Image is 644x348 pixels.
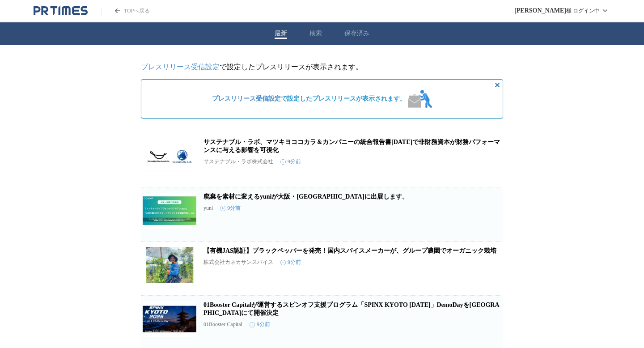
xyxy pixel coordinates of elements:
a: 廃棄を素材に変えるyuniが大阪・[GEOGRAPHIC_DATA]に出展します。 [203,193,408,200]
p: yuni [203,205,213,212]
time: 9分前 [250,321,270,328]
span: で設定したプレスリリースが表示されます。 [212,95,406,103]
button: 保存済み [344,30,369,38]
a: 01Booster Capitalが運営するスピンオフ支援プログラム「SPINX KYOTO [DATE]」DemoDayを[GEOGRAPHIC_DATA]にて開催決定 [203,301,500,316]
p: 株式会社カネカサンスパイス [203,259,273,266]
time: 9分前 [280,158,301,166]
a: PR TIMESのトップページはこちら [34,5,88,16]
time: 9分前 [220,204,241,212]
button: 非表示にする [492,80,503,90]
span: [PERSON_NAME] [514,7,566,14]
img: 廃棄を素材に変えるyuniが大阪・関西万博に出展します。 [143,193,196,229]
a: プレスリリース受信設定 [141,63,220,71]
img: 01Booster Capitalが運営するスピンオフ支援プログラム「SPINX KYOTO 2025」DemoDayを京都市にて開催決定 [143,301,196,337]
button: 最新 [275,30,287,38]
img: サステナブル・ラボ、マツキヨココカラ＆カンパニーの統合報告書2025で非財務資本が財務パフォーマンスに与える影響を可視化 [143,138,196,174]
a: 【有機JAS認証】ブラックペッパーを発売！国内スパイスメーカーが、グループ農園でオーガニック栽培 [203,247,496,254]
a: プレスリリース受信設定 [212,95,281,102]
a: サステナブル・ラボ、マツキヨココカラ＆カンパニーの統合報告書[DATE]で非財務資本が財務パフォーマンスに与える影響を可視化 [203,139,500,153]
p: 01Booster Capital [203,321,242,328]
button: 検索 [309,30,322,38]
a: PR TIMESのトップページはこちら [101,7,150,15]
p: で設定したプレスリリースが表示されます。 [141,63,503,72]
img: 【有機JAS認証】ブラックペッパーを発売！国内スパイスメーカーが、グループ農園でオーガニック栽培 [143,247,196,283]
p: サステナブル・ラボ株式会社 [203,158,273,166]
time: 9分前 [280,259,301,266]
